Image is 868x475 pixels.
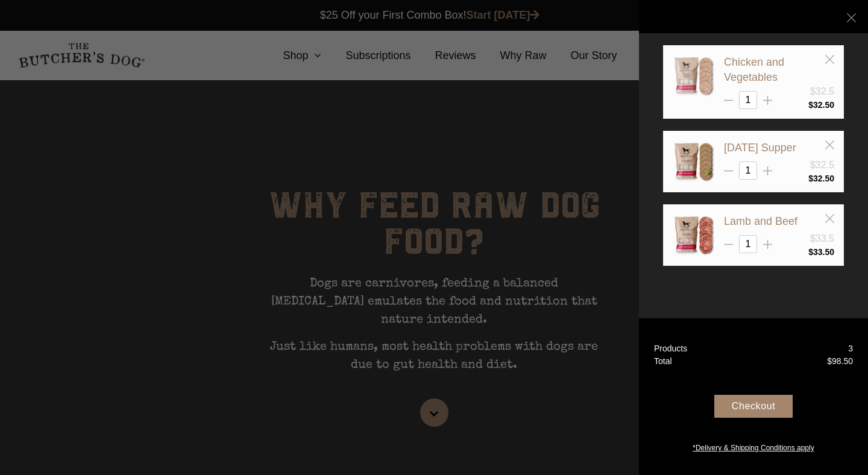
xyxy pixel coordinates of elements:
[714,395,793,418] div: Checkout
[673,55,715,97] img: Chicken and Vegetables
[810,231,834,246] div: $33.5
[724,215,797,227] a: Lamb and Beef
[808,174,813,183] span: $
[654,342,687,355] div: Products
[848,342,853,355] div: 3
[808,247,834,257] bdi: 33.50
[654,355,672,368] div: Total
[639,318,868,475] a: Products 3 Total $98.50 Checkout
[827,356,853,366] bdi: 98.50
[827,356,832,366] span: $
[724,142,796,154] a: [DATE] Supper
[808,100,834,110] bdi: 32.50
[724,56,784,83] a: Chicken and Vegetables
[808,247,813,257] span: $
[808,174,834,183] bdi: 32.50
[810,158,834,172] div: $32.5
[808,100,813,110] span: $
[673,140,715,183] img: Sunday Supper
[810,84,834,99] div: $32.5
[673,214,715,256] img: Lamb and Beef
[639,439,868,453] a: *Delivery & Shipping Conditions apply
